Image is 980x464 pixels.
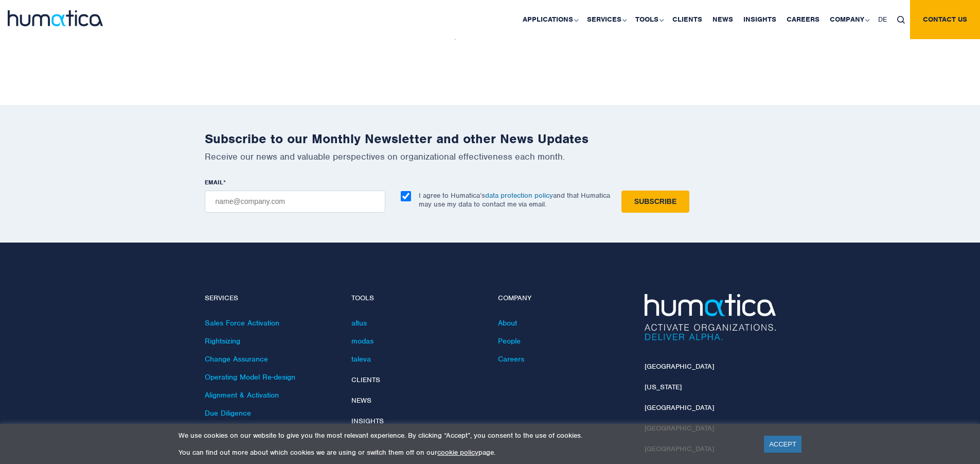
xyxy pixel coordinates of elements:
[351,294,483,303] h4: Tools
[645,383,682,391] a: [US_STATE]
[205,131,776,147] h2: Subscribe to our Monthly Newsletter and other News Updates
[205,294,336,303] h4: Services
[498,336,521,346] a: People
[205,178,223,186] span: EMAIL
[8,10,103,26] img: logo
[351,354,371,364] a: taleva
[498,294,629,303] h4: Company
[351,417,384,425] a: Insights
[897,16,905,24] img: search_icon
[205,354,268,364] a: Change Assurance
[351,318,367,328] a: altus
[205,372,295,382] a: Operating Model Re-design
[179,448,751,457] p: You can find out more about which cookies we are using or switch them off on our page.
[485,191,553,200] a: data protection policy
[179,431,751,440] p: We use cookies on our website to give you the most relevant experience. By clicking “Accept”, you...
[437,448,478,457] a: cookie policy
[645,294,776,340] img: Humatica
[351,375,380,384] a: Clients
[401,191,411,201] input: I agree to Humatica’sdata protection policyand that Humatica may use my data to contact me via em...
[498,354,524,364] a: Careers
[764,436,801,453] a: ACCEPT
[645,403,714,412] a: [GEOGRAPHIC_DATA]
[419,191,610,209] p: I agree to Humatica’s and that Humatica may use my data to contact me via email.
[205,318,279,328] a: Sales Force Activation
[351,336,373,346] a: modas
[878,15,887,24] span: DE
[351,396,371,405] a: News
[205,336,240,346] a: Rightsizing
[205,408,251,418] a: Due Diligence
[205,151,776,162] p: Receive our news and valuable perspectives on organizational effectiveness each month.
[205,390,279,400] a: Alignment & Activation
[205,191,385,213] input: name@company.com
[498,318,517,328] a: About
[645,362,714,371] a: [GEOGRAPHIC_DATA]
[621,191,689,213] input: Subscribe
